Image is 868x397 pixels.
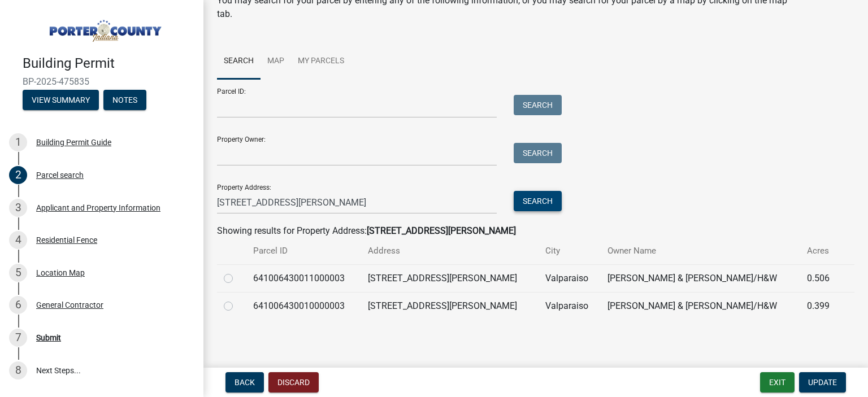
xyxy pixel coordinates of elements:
div: Submit [36,334,61,342]
div: Showing results for Property Address: [217,224,854,238]
td: 641006430010000003 [246,292,361,320]
button: Back [225,372,264,392]
div: 2 [9,166,27,184]
td: 0.399 [800,292,840,320]
td: 641006430011000003 [246,264,361,292]
td: 0.506 [800,264,840,292]
div: 1 [9,133,27,151]
button: View Summary [23,90,99,110]
td: [STREET_ADDRESS][PERSON_NAME] [361,264,539,292]
div: 6 [9,296,27,314]
th: Parcel ID [246,238,361,264]
span: Back [235,378,255,387]
h4: Building Permit [23,55,194,72]
td: Valparaiso [539,264,600,292]
a: My Parcels [291,43,351,80]
strong: [STREET_ADDRESS][PERSON_NAME] [367,225,516,236]
th: Address [361,238,539,264]
div: 7 [9,329,27,347]
th: Owner Name [601,238,800,264]
div: Parcel search [36,171,84,179]
div: 4 [9,231,27,249]
img: Porter County, Indiana [23,12,185,43]
wm-modal-confirm: Notes [103,96,146,105]
a: Search [217,43,261,80]
button: Search [514,95,562,115]
div: General Contractor [36,301,103,309]
button: Search [514,143,562,163]
td: [PERSON_NAME] & [PERSON_NAME]/H&W [601,264,800,292]
button: Exit [760,372,795,392]
button: Discard [268,372,319,392]
div: 8 [9,361,27,379]
button: Update [799,372,846,392]
td: [PERSON_NAME] & [PERSON_NAME]/H&W [601,292,800,320]
span: Update [808,378,837,387]
div: Location Map [36,269,85,277]
th: Acres [800,238,840,264]
div: Residential Fence [36,236,97,244]
wm-modal-confirm: Summary [23,96,99,105]
div: Applicant and Property Information [36,204,160,212]
a: Map [261,43,291,80]
span: BP-2025-475835 [23,76,181,87]
th: City [539,238,600,264]
td: [STREET_ADDRESS][PERSON_NAME] [361,292,539,320]
div: Building Permit Guide [36,138,111,146]
div: 3 [9,199,27,217]
td: Valparaiso [539,292,600,320]
button: Search [514,191,562,211]
button: Notes [103,90,146,110]
div: 5 [9,264,27,282]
